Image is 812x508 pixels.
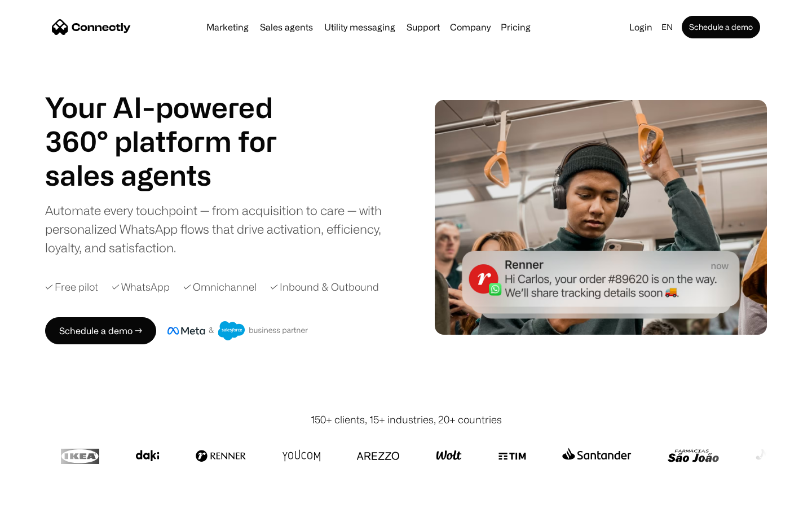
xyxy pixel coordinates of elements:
[45,90,304,158] h1: Your AI-powered 360° platform for
[270,279,379,295] div: ✓ Inbound & Outbound
[450,19,491,35] div: Company
[657,19,679,35] div: en
[661,19,673,35] div: en
[45,158,304,192] div: carousel
[255,23,317,32] a: Sales agents
[202,23,253,32] a: Marketing
[45,158,304,192] div: 1 of 4
[682,16,760,38] a: Schedule a demo
[23,488,68,504] ul: Language list
[625,19,657,35] a: Login
[112,279,170,295] div: ✓ WhatsApp
[183,279,257,295] div: ✓ Omnichannel
[45,158,304,192] h1: sales agents
[45,279,98,295] div: ✓ Free pilot
[320,23,400,32] a: Utility messaging
[496,23,535,32] a: Pricing
[52,19,131,36] a: home
[11,487,68,504] aside: Language selected: English
[447,19,494,35] div: Company
[45,201,400,257] div: Automate every touchpoint — from acquisition to care — with personalized WhatsApp flows that driv...
[45,317,156,344] a: Schedule a demo →
[167,321,308,340] img: Meta and Salesforce business partner badge.
[311,412,502,427] div: 150+ clients, 15+ industries, 20+ countries
[402,23,444,32] a: Support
